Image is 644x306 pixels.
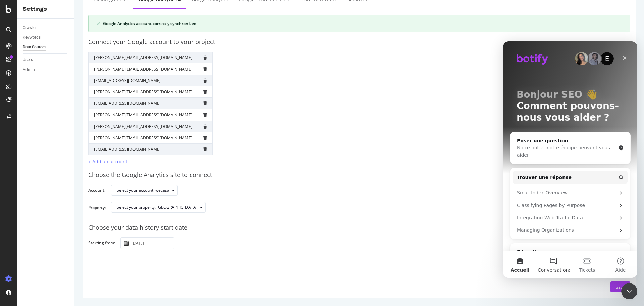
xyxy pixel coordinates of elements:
a: Users [23,56,69,63]
button: Select your property: [GEOGRAPHIC_DATA] [111,202,206,213]
td: [PERSON_NAME][EMAIL_ADDRESS][DOMAIN_NAME] [89,52,198,63]
div: Admin [23,66,35,73]
div: trash [203,136,207,140]
td: [PERSON_NAME][EMAIL_ADDRESS][DOMAIN_NAME] [89,121,198,132]
a: Crawler [23,24,69,31]
div: trash [203,147,207,151]
td: [PERSON_NAME][EMAIL_ADDRESS][DOMAIN_NAME] [89,109,198,121]
td: [EMAIL_ADDRESS][DOMAIN_NAME] [89,75,198,86]
div: success banner [88,15,630,32]
iframe: Intercom live chat [621,283,637,299]
a: Data Sources [23,44,69,51]
div: Keywords [23,34,41,41]
label: Starting from: [88,240,115,247]
div: trash [203,67,207,71]
button: Save [610,281,630,292]
div: Select your property: [GEOGRAPHIC_DATA] [117,205,197,209]
iframe: Intercom live chat [503,41,637,278]
div: trash [203,79,207,83]
div: Crawler [23,24,37,31]
td: [EMAIL_ADDRESS][DOMAIN_NAME] [89,98,198,109]
label: Property: [88,205,106,216]
div: trash [203,101,207,105]
div: Select your account: wecasa [117,188,169,192]
td: [EMAIL_ADDRESS][DOMAIN_NAME] [89,143,198,155]
div: Save [616,284,625,290]
div: trash [203,113,207,117]
input: Select a date [130,238,174,249]
a: Keywords [23,34,69,41]
div: Choose the Google Analytics site to connect [88,171,630,179]
div: trash [203,125,207,129]
div: Choose your data history start date [88,223,630,232]
div: trash [203,90,207,94]
label: Account: [88,187,106,195]
button: + Add an account [88,158,127,165]
div: Users [23,56,33,63]
button: Select your account: wecasa [111,185,178,196]
a: Admin [23,66,69,73]
div: Connect your Google account to your project [88,38,630,46]
td: [PERSON_NAME][EMAIL_ADDRESS][DOMAIN_NAME] [89,132,198,143]
div: Settings [23,5,69,13]
div: trash [203,56,207,60]
div: Google Analytics account correctly synchronized [103,20,622,27]
td: [PERSON_NAME][EMAIL_ADDRESS][DOMAIN_NAME] [89,86,198,98]
td: [PERSON_NAME][EMAIL_ADDRESS][DOMAIN_NAME] [89,63,198,75]
div: + Add an account [88,158,127,165]
div: Data Sources [23,44,46,51]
